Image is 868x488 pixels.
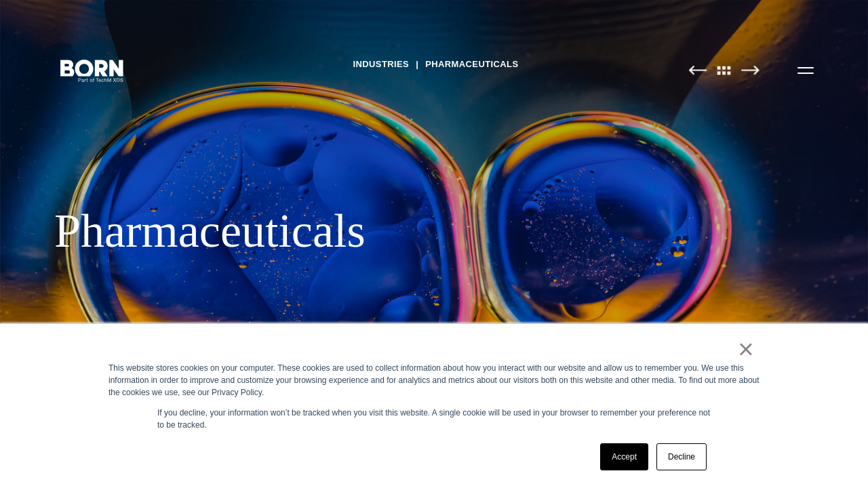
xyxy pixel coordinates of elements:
[108,362,759,399] div: This website stores cookies on your computer. These cookies are used to collect information about...
[688,65,707,75] img: Previous Page
[425,54,518,75] a: Pharmaceuticals
[789,56,822,84] button: Open
[710,65,738,75] img: All Pages
[157,407,711,431] p: If you decline, your information won’t be tracked when you visit this website. A single cookie wi...
[600,443,648,470] a: Accept
[738,343,754,355] a: ×
[656,443,707,470] a: Decline
[353,54,410,75] a: Industries
[54,203,814,259] div: Pharmaceuticals
[741,65,759,75] img: Next Page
